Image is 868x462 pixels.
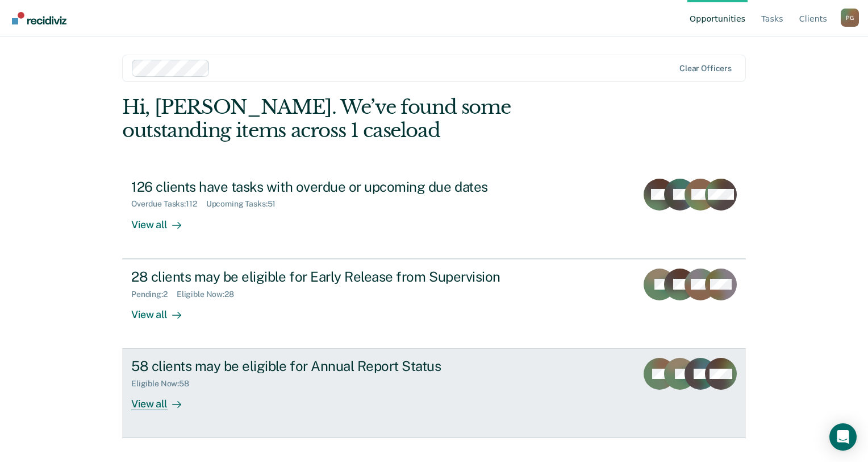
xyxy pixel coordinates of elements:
[841,9,859,27] button: Profile dropdown button
[12,12,66,24] img: Recidiviz
[131,358,530,374] div: 58 clients may be eligible for Annual Report Status
[131,209,195,231] div: View all
[131,290,177,299] div: Pending : 2
[131,269,530,285] div: 28 clients may be eligible for Early Release from Supervision
[122,96,621,142] div: Hi, [PERSON_NAME]. We’ve found some outstanding items across 1 caseload
[679,64,732,73] div: Clear officers
[131,299,195,321] div: View all
[841,9,859,27] div: P G
[122,349,746,438] a: 58 clients may be eligible for Annual Report StatusEligible Now:58View all
[122,170,746,259] a: 126 clients have tasks with overdue or upcoming due datesOverdue Tasks:112Upcoming Tasks:51View all
[177,290,243,299] div: Eligible Now : 28
[829,423,857,451] div: Open Intercom Messenger
[206,199,285,209] div: Upcoming Tasks : 51
[122,259,746,349] a: 28 clients may be eligible for Early Release from SupervisionPending:2Eligible Now:28View all
[131,379,198,389] div: Eligible Now : 58
[131,389,195,411] div: View all
[131,199,206,209] div: Overdue Tasks : 112
[131,179,530,195] div: 126 clients have tasks with overdue or upcoming due dates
